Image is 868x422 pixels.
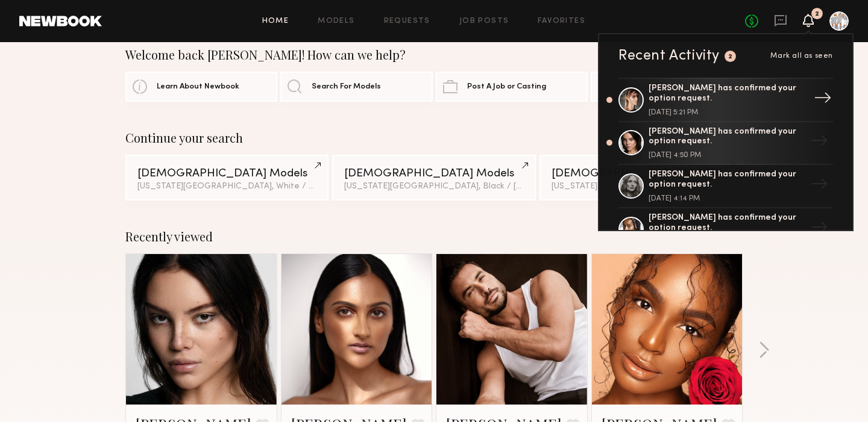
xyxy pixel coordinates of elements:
[125,72,277,102] a: Learn About Newbook
[649,195,805,202] div: [DATE] 4:14 PM
[344,168,523,179] div: [DEMOGRAPHIC_DATA] Models
[770,52,833,60] span: Mark all as seen
[805,214,833,245] div: →
[539,155,743,200] a: [DEMOGRAPHIC_DATA] Models[US_STATE][GEOGRAPHIC_DATA], Black / [DEMOGRAPHIC_DATA]
[137,182,316,191] div: [US_STATE][GEOGRAPHIC_DATA], White / Caucasian
[538,17,585,25] a: Favorites
[805,127,833,158] div: →
[312,83,381,91] span: Search For Models
[805,170,833,202] div: →
[649,109,805,116] div: [DATE] 5:21 PM
[728,54,733,60] div: 2
[137,168,316,179] div: [DEMOGRAPHIC_DATA] Models
[591,72,743,102] a: Contact Account Manager
[649,213,805,234] div: [PERSON_NAME] has confirmed your option request.
[262,17,289,25] a: Home
[618,78,833,122] a: [PERSON_NAME] has confirmed your option request.[DATE] 5:21 PM→
[125,131,743,145] div: Continue your search
[280,72,432,102] a: Search For Models
[649,152,805,159] div: [DATE] 4:50 PM
[552,182,731,191] div: [US_STATE][GEOGRAPHIC_DATA], Black / [DEMOGRAPHIC_DATA]
[552,168,731,179] div: [DEMOGRAPHIC_DATA] Models
[809,84,837,116] div: →
[618,49,720,63] div: Recent Activity
[618,208,833,252] a: [PERSON_NAME] has confirmed your option request.→
[125,229,743,244] div: Recently viewed
[344,182,523,191] div: [US_STATE][GEOGRAPHIC_DATA], Black / [DEMOGRAPHIC_DATA]
[332,155,535,200] a: [DEMOGRAPHIC_DATA] Models[US_STATE][GEOGRAPHIC_DATA], Black / [DEMOGRAPHIC_DATA]
[815,11,819,17] div: 2
[318,17,354,25] a: Models
[436,72,588,102] a: Post A Job or Casting
[649,127,805,147] div: [PERSON_NAME] has confirmed your option request.
[618,165,833,208] a: [PERSON_NAME] has confirmed your option request.[DATE] 4:14 PM→
[384,17,430,25] a: Requests
[125,155,329,200] a: [DEMOGRAPHIC_DATA] Models[US_STATE][GEOGRAPHIC_DATA], White / Caucasian
[618,122,833,166] a: [PERSON_NAME] has confirmed your option request.[DATE] 4:50 PM→
[125,48,743,62] div: Welcome back [PERSON_NAME]! How can we help?
[157,83,239,91] span: Learn About Newbook
[649,170,805,190] div: [PERSON_NAME] has confirmed your option request.
[459,17,509,25] a: Job Posts
[649,84,805,104] div: [PERSON_NAME] has confirmed your option request.
[467,83,546,91] span: Post A Job or Casting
